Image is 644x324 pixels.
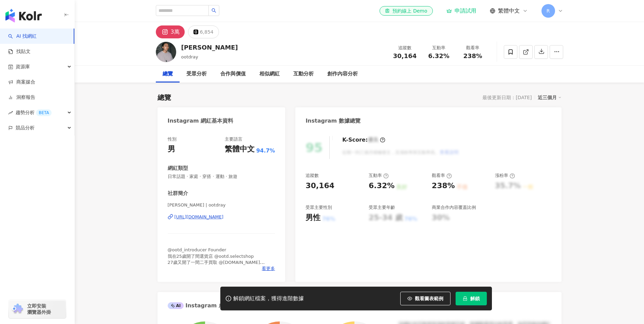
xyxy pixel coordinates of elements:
div: 漲粉率 [495,173,515,179]
div: 觀看率 [460,44,486,51]
span: 競品分析 [16,120,35,136]
span: 觀看圖表範例 [415,296,443,301]
div: 追蹤數 [392,44,418,51]
div: 互動率 [426,44,452,51]
span: 資源庫 [16,59,30,74]
button: 3萬 [156,25,185,38]
a: 找貼文 [8,48,31,55]
div: 男 [168,144,175,155]
div: 6.32% [369,181,394,191]
img: KOL Avatar [156,42,176,62]
button: 觀看圖表範例 [400,292,450,305]
img: chrome extension [11,304,24,314]
span: 日常話題 · 家庭 · 穿搭 · 運動 · 旅遊 [168,174,275,180]
span: search [211,8,216,13]
div: 觀看率 [432,173,452,179]
div: 受眾主要性別 [306,204,332,211]
span: ootdray [181,54,198,59]
div: 創作內容分析 [327,70,358,78]
span: 解鎖 [470,296,480,301]
img: logo [5,9,42,22]
span: lock [463,296,467,301]
span: 30,164 [393,52,417,59]
div: Instagram 網紅基本資料 [168,117,234,125]
div: 總覽 [158,93,171,102]
div: [PERSON_NAME] [181,43,238,52]
a: 商案媒合 [8,79,35,86]
div: 男性 [306,213,320,223]
span: 立即安裝 瀏覽器外掛 [27,303,51,315]
div: 商業合作內容覆蓋比例 [432,204,476,211]
a: searchAI 找網紅 [8,33,37,40]
div: 合作與價值 [220,70,246,78]
div: 社群簡介 [168,190,188,197]
div: [URL][DOMAIN_NAME] [174,214,224,220]
div: 6,854 [200,27,214,37]
div: 受眾主要年齡 [369,204,395,211]
a: 洞察報告 [8,94,35,101]
span: 94.7% [256,147,275,155]
div: 主要語言 [225,136,242,142]
a: chrome extension立即安裝 瀏覽器外掛 [9,300,66,318]
span: @ootd_introducer Founder 我在25歲開了間選貨店 @ootd.selectshop 27歲又開了一間二手買取 @[DOMAIN_NAME] 歡迎小盒子及信箱各式合作邀約 ... [168,247,265,289]
div: 網紅類型 [168,165,188,172]
div: Instagram 數據總覽 [306,117,361,125]
div: 受眾分析 [186,70,207,78]
div: 繁體中文 [225,144,255,155]
span: 6.32% [428,53,449,59]
span: R [547,7,550,15]
div: 追蹤數 [306,173,319,179]
div: 互動率 [369,173,389,179]
div: 3萬 [171,27,180,37]
div: 互動分析 [293,70,314,78]
a: 申請試用 [446,7,476,14]
span: rise [8,110,13,115]
span: 趨勢分析 [16,105,52,120]
div: 總覽 [163,70,173,78]
button: 解鎖 [456,292,487,305]
div: 解鎖網紅檔案，獲得進階數據 [233,295,304,302]
div: K-Score : [342,136,385,144]
div: 238% [432,181,455,191]
div: BETA [36,109,52,116]
div: 30,164 [306,181,334,191]
div: 近三個月 [538,93,562,102]
span: 繁體中文 [498,7,520,15]
div: 性別 [168,136,177,142]
div: 最後更新日期：[DATE] [482,95,532,100]
span: 238% [463,53,482,59]
a: 預約線上 Demo [380,6,433,16]
span: [PERSON_NAME] | ootdray [168,202,275,208]
span: 看更多 [262,266,275,272]
button: 6,854 [188,25,219,38]
a: [URL][DOMAIN_NAME] [168,214,275,220]
div: 預約線上 Demo [385,7,427,14]
div: 相似網紅 [259,70,280,78]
